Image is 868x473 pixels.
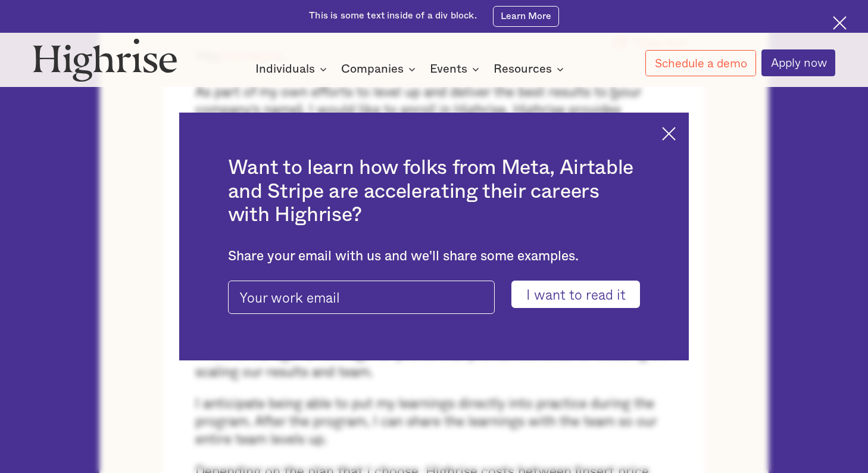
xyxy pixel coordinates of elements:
form: pop-up-modal-form [228,281,641,308]
div: Individuals [255,62,315,76]
input: I want to read it [511,281,641,308]
img: Highrise logo [33,38,178,82]
h2: Want to learn how folks from Meta, Airtable and Stripe are accelerating their careers with Highrise? [228,156,641,227]
input: Your work email [228,281,495,313]
a: Schedule a demo [645,50,756,76]
div: This is some text inside of a div block. [309,10,476,23]
div: Events [430,62,483,76]
div: Companies [341,62,404,76]
div: Share your email with us and we'll share some examples. [228,248,641,264]
div: Resources [494,62,567,76]
img: Cross icon [833,16,847,30]
a: Learn More [493,6,559,27]
a: Apply now [761,49,836,76]
img: Cross icon [662,127,676,141]
div: Companies [341,62,419,76]
div: Individuals [255,62,330,76]
div: Resources [494,62,552,76]
div: Events [430,62,467,76]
